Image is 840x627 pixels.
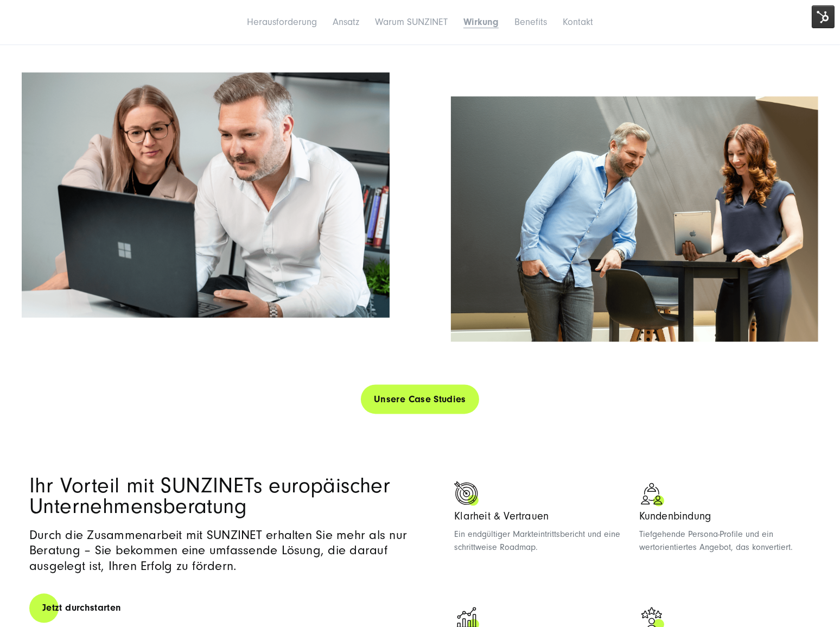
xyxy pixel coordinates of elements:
a: Herausforderung [247,16,317,28]
a: Wirkung [463,16,499,28]
h4: Durch die Zusammenarbeit mit SUNZINET erhalten Sie mehr als nur Beratung – Sie bekommen eine umfa... [29,528,420,574]
a: Jetzt durchstarten [29,592,134,623]
h5: Kundenbindung [639,511,811,522]
img: Eine Frau mit Brille und ein Mann sitzen gemeinsam an einem Schreibtisch und konzentrieren sich a... [22,72,390,318]
img: Drei Spielfiguren und ein die Spielfigur unten rechts ist mit einem grünen Kreis hinterlegt | Mar... [639,481,666,508]
h2: Ihr Vorteil mit SUNZINETs europäischer Unternehmensberatung [29,476,420,517]
h5: Klarheit & Vertrauen [454,511,626,522]
a: Warum SUNZINET [375,16,448,28]
img: Ein Mann und eine Frau stehen an einem kleinen Tisch und blicken auf ein Tablet, das die Frau in ... [451,96,819,341]
p: Tiefgehende Persona-Profile und ein wertorientiertes Angebot, das konvertiert. [639,528,811,554]
a: Unsere Case Studies [361,384,479,415]
a: Kontakt [563,16,593,28]
a: Ansatz [333,16,359,28]
p: Ein endgültiger Markteintrittsbericht und eine schrittweise Roadmap. [454,528,626,554]
img: Zielscheibe mit Pfeil und einem grünen Kreis unten rechts | Markteintrittsberatung SUNZINET [454,481,481,508]
a: Benefits [514,16,547,28]
img: HubSpot Tools-Menüschalter [812,5,835,28]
